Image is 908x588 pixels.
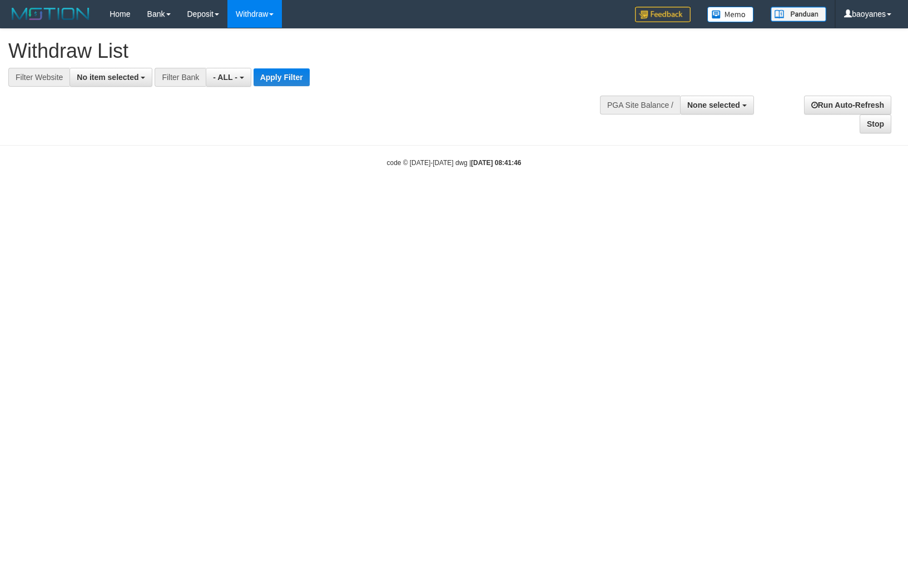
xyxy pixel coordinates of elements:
img: Button%20Memo.svg [707,7,754,22]
button: - ALL - [206,68,251,87]
div: Filter Website [8,68,70,87]
button: Apply Filter [254,68,310,86]
button: None selected [680,96,754,114]
span: None selected [687,101,740,109]
div: Filter Bank [155,68,206,87]
span: No item selected [77,73,138,82]
img: panduan.png [771,7,826,22]
small: code © [DATE]-[DATE] dwg | [387,159,522,167]
div: PGA Site Balance / [600,96,680,114]
a: Run Auto-Refresh [804,96,891,114]
strong: [DATE] 08:41:46 [471,159,521,167]
img: Feedback.jpg [635,7,691,22]
a: Stop [860,114,891,133]
h1: Withdraw List [8,40,594,62]
span: - ALL - [213,73,237,82]
img: MOTION_logo.png [8,6,93,22]
button: No item selected [70,68,152,87]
